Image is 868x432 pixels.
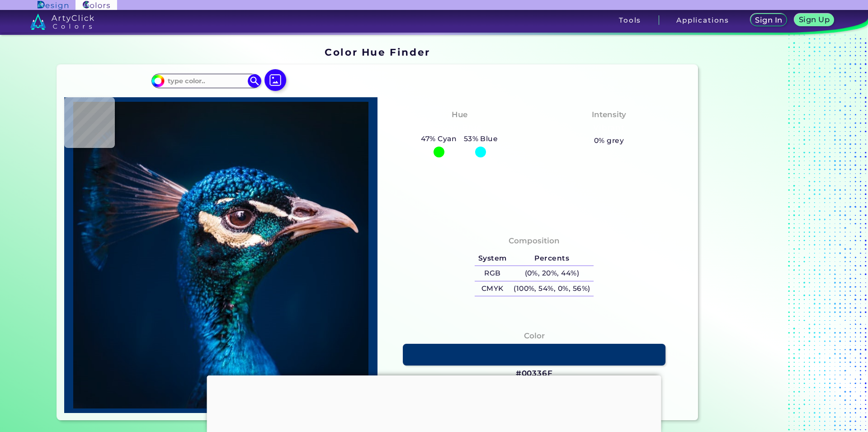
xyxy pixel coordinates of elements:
[510,281,594,296] h5: (100%, 54%, 0%, 56%)
[69,102,373,409] img: img_pavlin.jpg
[590,123,629,133] h3: Vibrant
[676,17,729,24] h3: Applications
[164,75,248,87] input: type color..
[524,329,545,342] h4: Color
[264,69,286,91] img: icon picture
[702,43,815,424] iframe: Advertisement
[207,375,661,432] iframe: Advertisement
[619,17,641,24] h3: Tools
[248,74,261,88] img: icon search
[592,108,626,121] h4: Intensity
[460,133,501,145] h5: 53% Blue
[475,266,510,281] h5: RGB
[452,108,467,121] h4: Hue
[30,14,94,30] img: logo_artyclick_colors_white.svg
[796,14,832,26] a: Sign Up
[475,251,510,266] h5: System
[594,135,624,147] h5: 0% grey
[800,16,828,23] h5: Sign Up
[509,234,560,247] h4: Composition
[475,281,510,296] h5: CMYK
[434,123,485,133] h3: Cyan-Blue
[756,17,781,24] h5: Sign In
[418,133,460,145] h5: 47% Cyan
[38,1,68,9] img: ArtyClick Design logo
[325,45,430,59] h1: Color Hue Finder
[510,251,594,266] h5: Percents
[752,14,785,26] a: Sign In
[516,368,553,379] h3: #00336F
[510,266,594,281] h5: (0%, 20%, 44%)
